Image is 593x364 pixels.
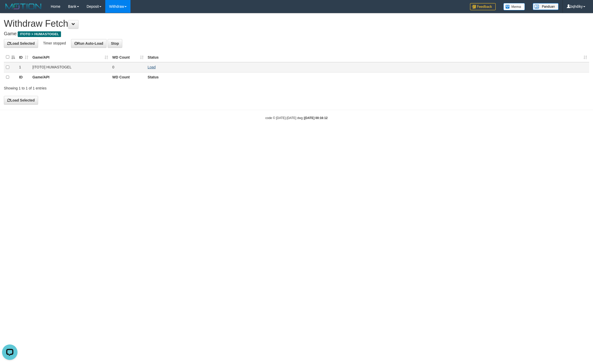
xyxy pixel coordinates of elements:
img: panduan.png [533,3,559,10]
button: Run Auto-Load [71,39,107,48]
strong: [DATE] 00:16:12 [304,116,328,120]
span: Timer stopped [43,41,66,45]
th: Game/API [30,72,110,82]
th: WD Count: activate to sort column ascending [110,52,145,62]
h1: Withdraw Fetch [4,19,589,29]
button: Load Selected [4,39,38,48]
button: Open LiveChat chat widget [2,2,18,17]
th: ID [17,72,30,82]
th: Game/API: activate to sort column ascending [30,52,110,62]
th: Status: activate to sort column ascending [146,52,589,62]
button: Load Selected [4,96,38,105]
a: Load [148,65,156,69]
td: [ITOTO] HUMASTOGEL [30,62,110,72]
th: Status [146,72,589,82]
div: Showing 1 to 1 of 1 entries [4,84,243,91]
small: code © [DATE]-[DATE] dwg | [265,116,328,120]
h4: Game: [4,31,589,37]
td: 1 [17,62,30,72]
img: Feedback.jpg [470,3,496,10]
th: ID: activate to sort column ascending [17,52,30,62]
span: 0 [112,65,114,69]
span: ITOTO > HUMASTOGEL [18,31,61,37]
img: MOTION_logo.png [4,3,43,10]
th: WD Count [110,72,145,82]
img: Button%20Memo.svg [503,3,525,10]
button: Stop [108,39,122,48]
